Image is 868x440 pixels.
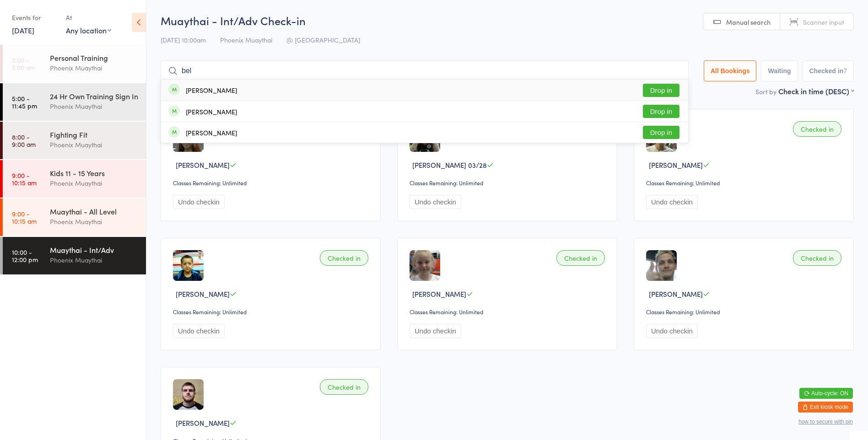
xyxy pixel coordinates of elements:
div: Checked in [793,250,841,266]
button: Waiting [761,60,798,81]
div: Muaythai - All Level [50,206,138,216]
h2: Muaythai - Int/Adv Check-in [161,13,854,28]
span: [DATE] 10:00am [161,35,206,44]
div: Classes Remaining: Unlimited [410,308,608,316]
div: Check in time (DESC) [778,86,854,96]
span: [PERSON_NAME] [176,289,230,299]
span: [PERSON_NAME] 03/28 [412,160,487,170]
span: [PERSON_NAME] [412,289,466,299]
time: 9:00 - 10:15 am [12,172,37,186]
div: Kids 11 - 15 Years [50,168,138,178]
span: Scanner input [803,17,844,27]
div: Checked in [556,250,605,266]
img: image1723436391.png [410,250,440,281]
button: Undo checkin [173,195,225,209]
time: 2:00 - 3:00 am [12,56,35,71]
input: Search [161,60,689,81]
div: Checked in [320,379,368,395]
div: Personal Training [50,53,138,63]
a: 9:00 -10:15 amKids 11 - 15 YearsPhoenix Muaythai [3,160,146,198]
div: Any location [66,25,111,35]
div: Classes Remaining: Unlimited [173,179,371,187]
button: Undo checkin [410,195,461,209]
img: image1738909638.png [646,250,677,281]
span: Phoenix Muaythai [220,35,272,44]
span: [PERSON_NAME] [649,160,703,170]
button: Checked in7 [803,60,854,81]
a: 9:00 -10:15 amMuaythai - All LevelPhoenix Muaythai [3,199,146,236]
button: Drop in [643,84,679,97]
div: Muaythai - Int/Adv [50,245,138,255]
div: Classes Remaining: Unlimited [646,179,844,187]
div: Checked in [320,250,368,266]
a: 8:00 -9:00 amFighting FitPhoenix Muaythai [3,122,146,159]
div: Phoenix Muaythai [50,63,138,73]
time: 8:00 - 9:00 am [12,133,36,148]
button: Undo checkin [173,324,225,338]
div: [PERSON_NAME] [186,129,237,136]
img: image1722655087.png [173,379,204,410]
div: Phoenix Muaythai [50,140,138,150]
a: 5:00 -11:45 pm24 Hr Own Training Sign InPhoenix Muaythai [3,83,146,121]
div: [PERSON_NAME] [186,86,237,94]
label: Sort by [755,87,776,96]
div: Classes Remaining: Unlimited [173,308,371,316]
div: Phoenix Muaythai [50,101,138,112]
div: [PERSON_NAME] [186,108,237,115]
span: [PERSON_NAME] [649,289,703,299]
time: 5:00 - 11:45 pm [12,95,37,109]
div: Phoenix Muaythai [50,178,138,188]
button: Exit kiosk mode [798,402,853,413]
a: [DATE] [12,25,34,35]
div: Fighting Fit [50,129,138,140]
div: Classes Remaining: Unlimited [646,308,844,316]
span: [PERSON_NAME] [176,418,230,428]
div: Phoenix Muaythai [50,255,138,265]
div: Checked in [793,121,841,137]
div: Phoenix Muaythai [50,216,138,227]
div: Classes Remaining: Unlimited [410,179,608,187]
button: Undo checkin [646,195,698,209]
button: Undo checkin [410,324,461,338]
div: 7 [843,67,847,75]
time: 9:00 - 10:15 am [12,210,37,225]
img: image1725516739.png [173,250,204,281]
button: Drop in [643,105,679,118]
button: how to secure with pin [798,419,853,425]
time: 10:00 - 12:00 pm [12,248,38,263]
span: [PERSON_NAME] [176,160,230,170]
button: Undo checkin [646,324,698,338]
div: At [66,10,111,25]
button: All Bookings [704,60,757,81]
div: 24 Hr Own Training Sign In [50,91,138,101]
a: 10:00 -12:00 pmMuaythai - Int/AdvPhoenix Muaythai [3,237,146,274]
button: Drop in [643,126,679,139]
a: 2:00 -3:00 amPersonal TrainingPhoenix Muaythai [3,45,146,82]
span: Manual search [726,17,771,27]
div: Events for [12,10,57,25]
span: @ [GEOGRAPHIC_DATA] [286,35,360,44]
button: Auto-cycle: ON [799,388,853,399]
